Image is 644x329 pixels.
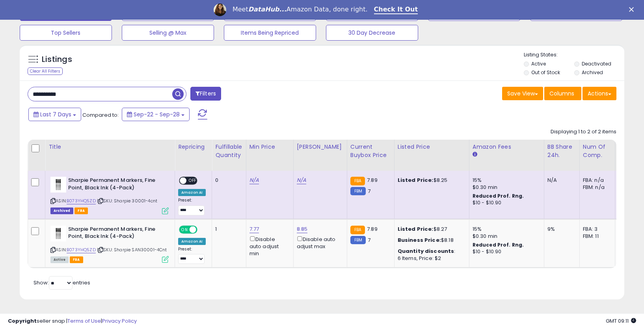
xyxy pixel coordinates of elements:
[583,87,616,100] button: Actions
[28,108,81,121] button: Last 7 Days
[50,177,66,193] img: 415nRfh9jQL._SL40_.jpg
[50,177,169,213] div: ASIN:
[473,200,538,206] div: $10 - $10.90
[8,317,37,325] strong: Copyright
[180,226,190,233] span: ON
[350,177,365,185] small: FBA
[473,193,524,199] b: Reduced Prof. Rng.
[190,87,221,101] button: Filters
[34,279,90,286] span: Show: entries
[583,226,609,233] div: FBA: 3
[350,187,366,195] small: FBM
[297,143,344,151] div: [PERSON_NAME]
[20,25,112,41] button: Top Sellers
[582,60,611,67] label: Deactivated
[374,6,418,14] a: Check It Out
[502,87,543,100] button: Save View
[249,235,287,258] div: Disable auto adjust min
[249,176,259,184] a: N/A
[50,256,69,263] span: All listings currently available for purchase on Amazon
[224,25,316,41] button: Items Being Repriced
[67,317,101,325] a: Terms of Use
[473,249,538,255] div: $10 - $10.90
[473,143,541,151] div: Amazon Fees
[473,226,538,233] div: 15%
[583,184,609,191] div: FBM: n/a
[196,226,209,233] span: OFF
[473,184,538,191] div: $0.30 min
[48,143,171,151] div: Title
[549,90,574,97] span: Columns
[50,226,66,241] img: 415nRfh9jQL._SL40_.jpg
[367,176,378,184] span: 7.89
[82,111,119,119] span: Compared to:
[215,177,240,184] div: 0
[68,226,164,242] b: Sharpie Permanent Markers, Fine Point, Black Ink (4-Pack)
[473,151,477,158] small: Amazon Fees.
[398,247,454,255] b: Quantity discounts
[214,4,226,16] img: Profile image for Georgie
[547,226,573,233] div: 9%
[398,225,434,233] b: Listed Price:
[249,225,259,233] a: 7.77
[524,51,624,59] p: Listing States:
[297,235,341,250] div: Disable auto adjust max
[547,143,576,159] div: BB Share 24h.
[74,207,88,214] span: FBA
[122,108,190,121] button: Sep-22 - Sep-28
[97,247,167,253] span: | SKU: Sharpie SAN30001-4Cnt
[215,143,242,159] div: Fulfillable Quantity
[629,7,637,12] div: Close
[28,67,63,75] div: Clear All Filters
[97,198,157,204] span: | SKU: Sharpie 30001-4cnt
[398,177,463,184] div: $8.25
[42,54,72,65] h5: Listings
[178,189,206,196] div: Amazon AI
[368,236,370,244] span: 7
[233,6,368,13] div: Meet Amazon Data, done right.
[297,176,306,184] a: N/A
[473,233,538,240] div: $0.30 min
[350,226,365,234] small: FBA
[326,25,418,41] button: 30 Day Decrease
[583,143,612,159] div: Num of Comp.
[398,255,463,262] div: 6 Items, Price: $2
[551,128,616,136] div: Displaying 1 to 2 of 2 items
[531,69,560,76] label: Out of Stock
[178,238,206,245] div: Amazon AI
[67,198,96,204] a: B073YHQ5ZD
[68,177,164,193] b: Sharpie Permanent Markers, Fine Point, Black Ink (4-Pack)
[350,236,366,244] small: FBM
[8,318,137,325] div: seller snap | |
[102,317,137,325] a: Privacy Policy
[70,256,83,263] span: FBA
[398,248,463,255] div: :
[178,247,206,264] div: Preset:
[50,207,73,214] span: Listings that have been deleted from Seller Central
[134,110,180,118] span: Sep-22 - Sep-28
[582,69,603,76] label: Archived
[398,176,434,184] b: Listed Price:
[398,237,463,244] div: $8.18
[583,233,609,240] div: FBM: 11
[583,177,609,184] div: FBA: n/a
[398,226,463,233] div: $8.27
[215,226,240,233] div: 1
[249,143,290,151] div: Min Price
[367,225,378,233] span: 7.89
[186,178,199,184] span: OFF
[350,143,391,159] div: Current Buybox Price
[178,143,208,151] div: Repricing
[606,317,636,325] span: 2025-10-6 09:11 GMT
[398,143,466,151] div: Listed Price
[473,177,538,184] div: 15%
[398,236,441,244] b: Business Price:
[50,226,169,262] div: ASIN:
[368,187,370,195] span: 7
[544,87,581,100] button: Columns
[40,110,71,118] span: Last 7 Days
[122,25,214,41] button: Selling @ Max
[178,198,206,215] div: Preset:
[297,225,308,233] a: 8.85
[547,177,573,184] div: N/A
